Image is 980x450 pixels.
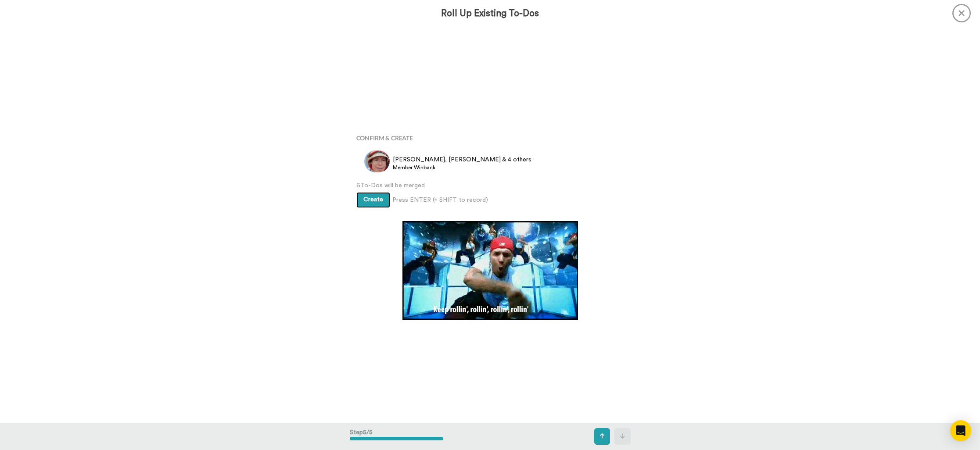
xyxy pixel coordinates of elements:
[356,135,624,141] h4: Confirm & Create
[356,192,390,208] button: Create
[363,196,383,203] span: Create
[392,196,488,204] span: Press ENTER (+ SHIFT to record)
[366,150,388,172] img: feef854b-34e6-4793-8424-2605b45051dd.jpg
[393,164,531,171] span: Member Winback
[950,420,971,441] div: Open Intercom Messenger
[356,181,624,190] span: 6 To-Dos will be merged
[350,424,443,449] div: Step 5 / 5
[393,155,531,164] span: [PERSON_NAME], [PERSON_NAME] & 4 others
[364,150,386,172] img: td.png
[441,8,539,18] h3: Roll Up Existing To-Dos
[402,221,578,320] img: 6EEDSeh.gif
[368,150,390,172] img: a374f137-d873-419a-aedb-3fcb5aff3aa3.jpeg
